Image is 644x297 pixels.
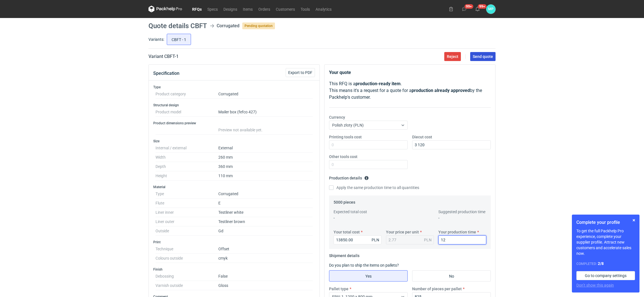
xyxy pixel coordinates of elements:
[221,6,240,12] a: Designs
[156,281,218,290] dt: Varnish outside
[156,189,218,199] dt: Type
[447,55,458,58] span: Reject
[486,4,496,14] div: Martyna Paroń
[438,229,476,235] label: Your production time
[156,153,218,162] dt: Width
[156,89,218,99] dt: Product category
[329,80,491,101] p: This RFQ is a . This means it's a request for a quote for a by the Packhelp's customer.
[156,244,218,254] dt: Technique
[288,71,312,75] span: Export to PDF
[576,228,635,256] p: To get the full Packhelp Pro experience, complete your supplier profile. Attract new customers an...
[148,37,164,42] label: Variants:
[153,85,315,89] h3: Type
[156,199,218,208] dt: Flute
[189,6,205,12] a: RFQs
[576,282,614,288] button: Don’t show this again
[218,208,313,217] dd: Testliner white
[329,251,359,258] legend: Shipment details
[218,254,313,263] dd: cmyk
[218,199,313,208] dd: E
[576,219,635,226] h1: Complete your profile
[218,226,313,236] dd: Gd
[218,281,313,290] dd: Gloss
[156,254,218,263] dt: Colours outside
[334,215,381,221] p: -
[576,271,635,280] a: Go to company settings
[329,185,419,190] label: Apply the same production time to all quantities
[329,70,351,75] strong: Your quote
[486,4,496,14] button: MP
[438,235,486,244] input: 0
[156,107,218,117] dt: Product model
[218,171,313,181] dd: 110 mm
[167,34,191,45] label: CBFT - 1
[156,171,218,181] dt: Height
[386,229,419,235] label: Your price per unit
[329,114,345,120] label: Currency
[218,244,313,254] dd: Offset
[153,139,315,143] h3: Size
[218,89,313,99] dd: Corrugated
[205,6,221,12] a: Specs
[412,140,491,149] input: 0
[153,267,315,272] h3: Finish
[242,22,275,29] span: Pending quotation
[156,217,218,226] dt: Liner outer
[153,103,315,107] h3: Structural design
[156,208,218,217] dt: Liner inner
[218,128,263,132] span: Preview not available yet.
[334,209,367,215] label: Expected total cost
[218,143,313,153] dd: External
[598,261,604,266] strong: 2 / 8
[356,81,401,86] strong: production-ready item
[438,215,486,221] p: -
[473,4,482,13] button: 99+
[412,88,470,93] strong: production already approved
[148,6,182,12] svg: Packhelp Pro
[438,209,485,215] label: Suggested production time
[460,4,469,13] button: 99+
[444,52,461,61] button: Reject
[217,22,239,29] div: Corrugated
[334,235,381,244] input: 0
[218,162,313,171] dd: 360 mm
[329,134,362,140] label: Printing tools cost
[218,107,313,117] dd: Mailer box (fefco 427)
[156,272,218,281] dt: Debossing
[298,6,313,12] a: Tools
[153,67,179,80] button: Specification
[329,270,408,282] label: Yes
[329,174,369,180] legend: Production details
[412,286,462,292] label: Number of pieces per pallet
[329,154,357,159] label: Other tools cost
[218,217,313,226] dd: Testliner brown
[470,52,496,61] button: Send quote
[412,134,432,140] label: Diecut cost
[329,140,408,149] input: 0
[153,185,315,189] h3: Material
[148,53,179,60] h2: Variant CBFT - 1
[286,68,315,77] button: Export to PDF
[576,261,635,267] div: Completed:
[424,237,432,243] div: PLN
[630,217,637,224] button: Skip for now
[273,6,298,12] a: Customers
[240,6,256,12] a: Items
[153,240,315,244] h3: Print
[329,263,399,267] label: Do you plan to ship the items on pallets?
[332,123,364,127] span: Polish złoty (PLN)
[372,237,379,243] div: PLN
[148,22,207,29] h1: Quote details CBFT
[218,189,313,199] dd: Corrugated
[329,286,348,292] label: Pallet type
[156,143,218,153] dt: Internal / external
[329,160,408,169] input: 0
[412,270,491,282] label: No
[218,153,313,162] dd: 260 mm
[153,121,315,125] h3: Product dimensions preview
[218,272,313,281] dd: False
[313,6,334,12] a: Analytics
[334,198,355,204] legend: 5000 pieces
[156,162,218,171] dt: Depth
